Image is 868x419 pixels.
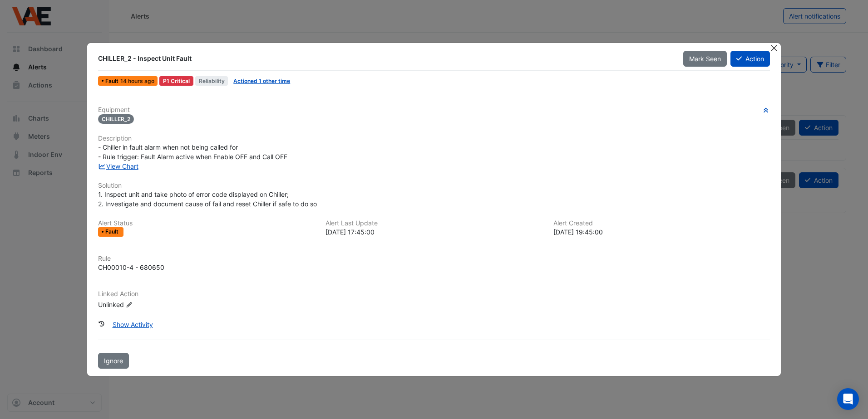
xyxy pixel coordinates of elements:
[104,357,123,365] span: Ignore
[98,190,317,208] span: 1. Inspect unit and take photo of error code displayed on Chiller; 2. Investigate and document ca...
[689,55,721,63] span: Mark Seen
[98,255,770,263] h6: Rule
[98,106,770,114] h6: Equipment
[105,229,120,234] span: Fault
[98,135,770,142] h6: Description
[553,227,770,237] div: [DATE] 19:45:00
[837,388,859,410] div: Open Intercom Messenger
[120,78,154,84] span: Sun 31-Aug-2025 17:45 AEST
[553,219,770,227] h6: Alert Created
[233,78,290,84] a: Actioned 1 other time
[105,78,120,84] span: Fault
[98,219,315,227] h6: Alert Status
[730,51,770,67] button: Action
[98,263,164,272] div: CH00010-4 - 680650
[126,301,133,308] fa-icon: Edit Linked Action
[98,54,672,63] div: CHILLER_2 - Inspect Unit Fault
[325,219,542,227] h6: Alert Last Update
[98,290,770,298] h6: Linked Action
[98,299,207,309] div: Unlinked
[98,114,134,124] span: CHILLER_2
[195,76,228,86] span: Reliability
[107,317,159,332] button: Show Activity
[769,43,779,53] button: Close
[325,227,542,237] div: [DATE] 17:45:00
[98,162,138,170] a: View Chart
[98,143,287,161] span: - Chiller in fault alarm when not being called for - Rule trigger: Fault Alarm active when Enable...
[159,76,193,86] div: P1 Critical
[98,182,770,190] h6: Solution
[98,353,129,369] button: Ignore
[683,51,727,67] button: Mark Seen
